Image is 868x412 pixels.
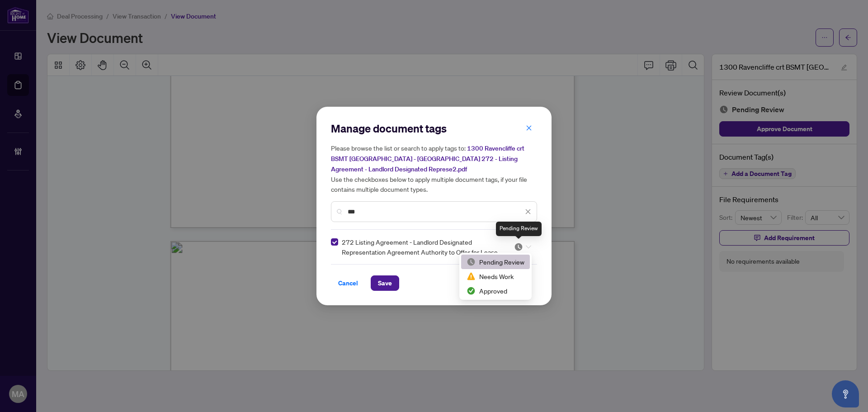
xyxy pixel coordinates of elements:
span: Pending Review [514,242,531,251]
img: status [467,257,476,266]
div: Approved [467,286,524,296]
h2: Manage document tags [331,121,537,136]
div: Pending Review [461,255,530,269]
span: Save [378,276,392,290]
button: Save [371,275,399,291]
img: status [467,286,476,295]
span: 272 Listing Agreement - Landlord Designated Representation Agreement Authority to Offer for Lease [342,237,503,257]
div: Needs Work [467,271,524,281]
button: Open asap [832,380,859,407]
h5: Please browse the list or search to apply tags to: Use the checkboxes below to apply multiple doc... [331,143,537,194]
span: close [526,125,532,131]
div: Approved [461,284,530,298]
span: 1300 Ravencliffe crt BSMT [GEOGRAPHIC_DATA] - [GEOGRAPHIC_DATA] 272 - Listing Agreement - Landlor... [331,144,524,173]
span: close [525,208,531,215]
button: Cancel [331,275,365,291]
div: Pending Review [467,257,524,267]
img: status [514,242,523,251]
div: Pending Review [496,222,542,236]
span: Cancel [338,276,358,290]
img: status [467,272,476,281]
div: Needs Work [461,269,530,284]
